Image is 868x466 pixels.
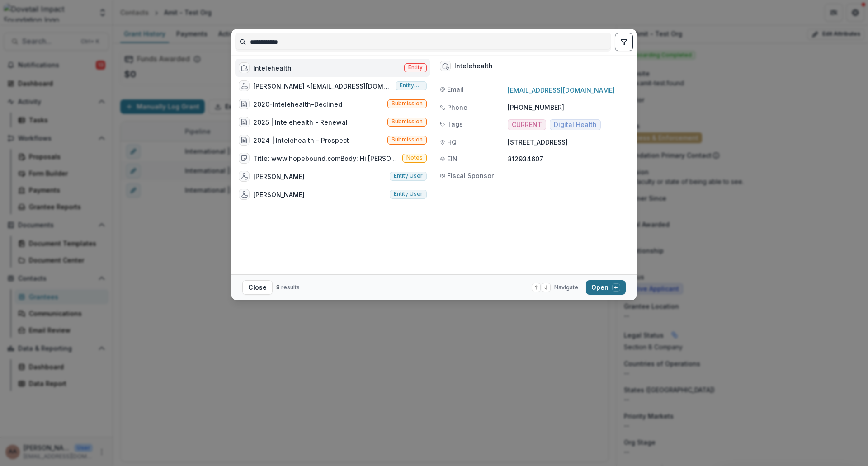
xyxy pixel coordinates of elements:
button: Open [586,280,626,295]
span: Entity user [400,82,423,89]
span: Fiscal Sponsor [447,171,494,180]
button: toggle filters [615,33,633,51]
span: CURRENT [512,121,542,129]
div: Intelehealth [454,62,493,70]
span: results [281,284,300,291]
div: Title: www.hopebound.comBody: Hi [PERSON_NAME] (and [PERSON_NAME]),&nbsp;You're ready for random ... [253,154,399,163]
span: Submission [392,137,423,143]
div: [PERSON_NAME] [253,190,305,199]
div: 2025 | Intelehealth - Renewal [253,118,348,127]
div: 2024 | Intelehealth - Prospect [253,136,349,145]
span: Email [447,85,464,94]
span: Submission [392,100,423,107]
span: Phone [447,103,467,112]
div: 2020-Intelehealth-Declined [253,99,342,109]
span: Tags [447,119,463,129]
span: EIN [447,154,458,164]
p: [PHONE_NUMBER] [508,103,631,112]
div: Intelehealth [253,63,292,73]
span: Entity [408,64,423,71]
span: HQ [447,137,457,147]
span: Submission [392,118,423,125]
span: Notes [406,155,423,161]
p: 812934607 [508,154,631,164]
div: [PERSON_NAME] [253,172,305,181]
div: [PERSON_NAME] <[EMAIL_ADDRESS][DOMAIN_NAME]> [253,81,392,91]
span: Entity user [394,173,423,179]
span: Navigate [554,283,578,292]
button: Close [242,280,273,295]
a: [EMAIL_ADDRESS][DOMAIN_NAME] [508,86,615,94]
span: 8 [276,284,280,291]
span: Entity user [394,191,423,197]
span: Digital Health [554,121,597,129]
p: [STREET_ADDRESS] [508,137,631,147]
